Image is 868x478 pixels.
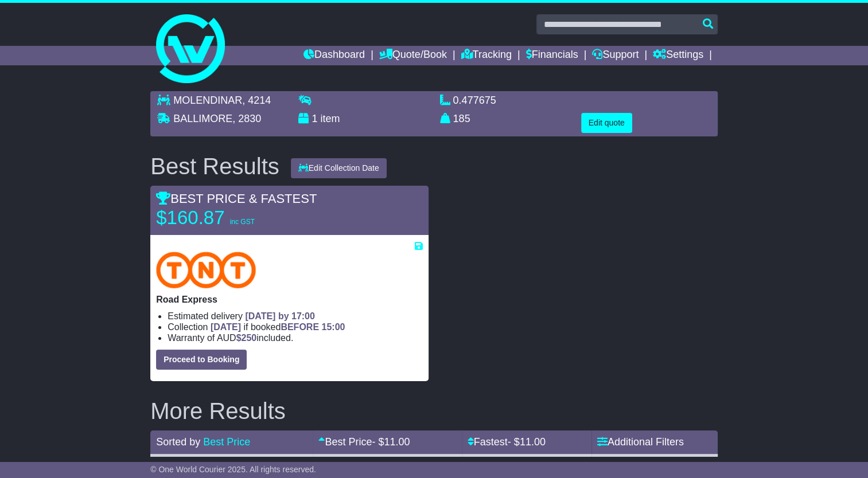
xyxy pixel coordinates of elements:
span: if booked [211,322,345,332]
a: Tracking [461,46,512,65]
span: item [320,113,340,124]
span: - $ [372,436,410,448]
div: Best Results [145,154,285,179]
span: inc GST [230,218,255,226]
span: BEFORE [281,322,319,332]
button: Proceed to Booking [156,350,247,370]
span: 11.00 [520,436,546,448]
li: Warranty of AUD included. [168,332,422,343]
li: Collection [168,322,422,332]
a: Fastest- $11.00 [468,436,546,448]
span: 11.00 [384,436,410,448]
span: , 2830 [232,113,261,124]
p: Road Express [156,294,422,305]
p: $160.87 [156,206,299,229]
span: MOLENDINAR [173,95,242,106]
a: Settings [653,46,703,65]
span: © One World Courier 2025. All rights reserved. [150,465,316,474]
a: Dashboard [303,46,365,65]
h2: More Results [150,398,718,424]
span: , 4214 [242,95,271,106]
a: Additional Filters [597,436,684,448]
img: TNT Domestic: Road Express [156,252,256,288]
a: Best Price [203,436,250,448]
span: - $ [508,436,546,448]
span: BEST PRICE & FASTEST [156,191,317,206]
a: Financials [526,46,578,65]
a: Support [592,46,639,65]
span: 0.477675 [453,95,496,106]
span: 250 [242,333,257,343]
button: Edit quote [581,113,632,133]
span: $ [236,333,257,343]
span: 1 [312,113,317,124]
button: Edit Collection Date [291,158,387,178]
span: [DATE] by 17:00 [245,311,315,321]
span: BALLIMORE [173,113,232,124]
span: Sorted by [156,436,200,448]
a: Quote/Book [379,46,447,65]
li: Estimated delivery [168,311,422,322]
span: 185 [453,113,470,124]
a: Best Price- $11.00 [318,436,410,448]
span: 15:00 [321,322,345,332]
span: [DATE] [211,322,241,332]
